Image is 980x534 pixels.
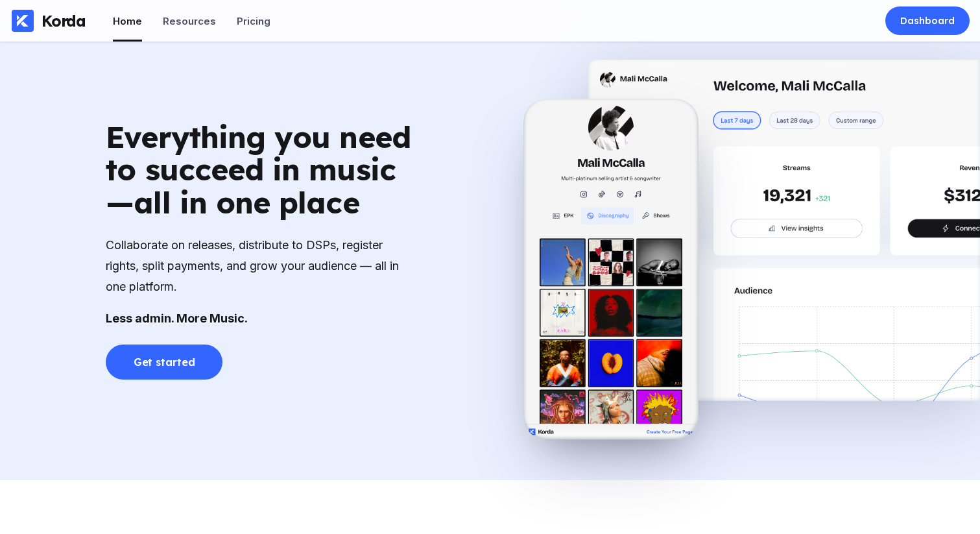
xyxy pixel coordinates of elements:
[885,6,970,35] a: Dashboard
[106,121,417,219] div: Everything you need to succeed in music—all in one place
[106,235,417,298] div: Collaborate on releases, distribute to DSPs, register rights, split payments, and grow your audie...
[900,14,955,27] div: Dashboard
[134,356,195,369] div: Get started
[106,308,417,329] div: Less admin. More Music.
[163,15,216,27] div: Resources
[237,15,270,27] div: Pricing
[106,329,417,380] a: Get started
[113,15,142,27] div: Home
[42,11,86,30] div: Korda
[106,345,222,380] button: Get started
